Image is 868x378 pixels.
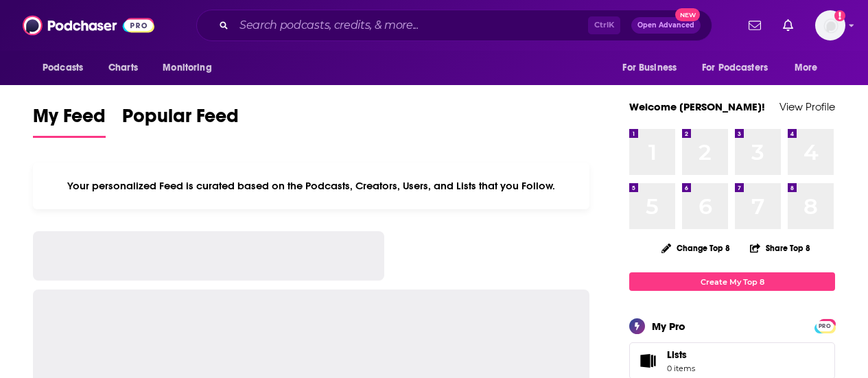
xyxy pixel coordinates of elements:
[33,104,106,138] a: My Feed
[629,100,765,113] a: Welcome [PERSON_NAME]!
[702,58,768,78] span: For Podcasters
[779,100,835,113] a: View Profile
[667,349,695,361] span: Lists
[23,12,154,38] img: Podchaser - Follow, Share and Rate Podcasts
[815,10,845,40] button: Show profile menu
[667,349,687,361] span: Lists
[777,14,799,37] a: Show notifications dropdown
[622,58,677,78] span: For Business
[588,16,620,34] span: Ctrl K
[99,55,146,81] a: Charts
[122,104,239,138] a: Popular Feed
[33,55,101,81] button: open menu
[834,10,845,21] svg: Add a profile image
[749,235,811,261] button: Share Top 8
[653,239,738,257] button: Change Top 8
[634,351,661,370] span: Lists
[629,272,835,291] a: Create My Top 8
[631,17,701,34] button: Open AdvancedNew
[637,22,694,29] span: Open Advanced
[693,55,788,81] button: open menu
[613,55,694,81] button: open menu
[163,58,211,78] span: Monitoring
[196,10,712,41] div: Search podcasts, credits, & more...
[795,58,818,78] span: More
[153,55,229,81] button: open menu
[817,320,833,331] a: PRO
[667,364,695,373] span: 0 items
[817,321,833,331] span: PRO
[785,55,835,81] button: open menu
[675,8,700,21] span: New
[33,104,106,136] span: My Feed
[43,58,83,78] span: Podcasts
[33,163,589,209] div: Your personalized Feed is curated based on the Podcasts, Creators, Users, and Lists that you Follow.
[108,58,138,78] span: Charts
[652,320,685,333] div: My Pro
[815,10,845,40] img: User Profile
[743,14,766,37] a: Show notifications dropdown
[122,104,239,136] span: Popular Feed
[815,10,845,40] span: Logged in as ShannonHennessey
[234,14,588,36] input: Search podcasts, credits, & more...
